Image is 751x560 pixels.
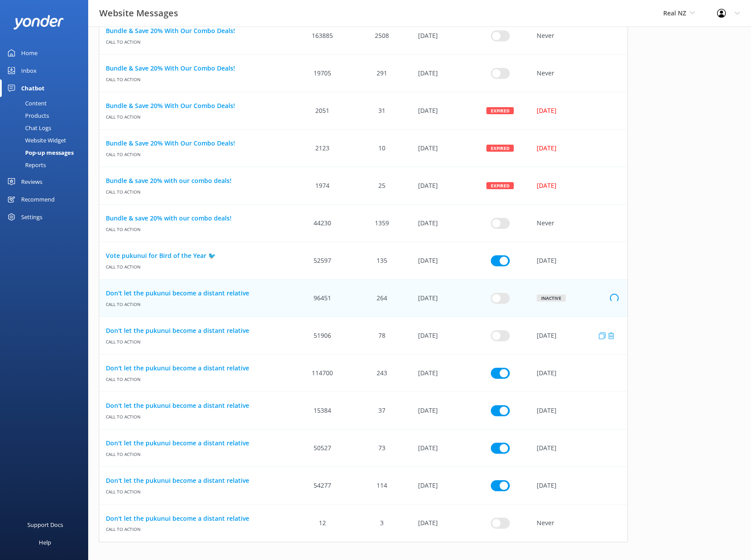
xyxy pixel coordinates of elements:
div: 114700 [293,355,352,392]
div: Never [530,504,628,542]
a: Chat Logs [5,122,88,134]
div: [DATE] [530,429,628,467]
div: 15 Sep 2025 [411,242,471,280]
div: 2123 [293,130,352,167]
div: Expired [486,182,514,189]
div: Inbox [21,62,37,79]
div: row [99,504,628,542]
div: 2051 [293,92,352,130]
div: 50527 [293,429,352,467]
span: Call to action [106,186,286,195]
div: row [99,467,628,504]
div: row [99,392,628,429]
div: 19705 [293,55,352,92]
a: Bundle & Save 20% With Our Combo Deals! [106,63,286,73]
div: row [99,242,628,280]
div: 14 Jul 2025 [411,280,471,317]
a: Don't let the pukunui become a distant relative [106,363,286,373]
div: row [99,130,628,167]
div: 10 Feb 2025 [411,167,471,205]
div: 73 [352,429,411,467]
div: 243 [352,355,411,392]
div: 37 [352,392,411,429]
a: Don't let the pukunui become a distant relative [106,476,286,485]
div: [DATE] [537,181,616,190]
span: Call to action [106,73,286,82]
a: Don't let the pukunui become a distant relative [106,401,286,411]
div: Inactive [537,295,566,302]
a: Content [5,97,88,109]
div: Settings [21,208,42,226]
div: 18 Aug 2025 [411,504,471,542]
div: Website Widget [5,134,66,146]
div: row [99,355,628,392]
a: Website Widget [5,134,88,146]
div: 78 [352,317,411,355]
div: Pop-up messages [5,146,74,159]
div: 52597 [293,242,352,280]
a: Bundle & Save 20% With Our Combo Deals! [106,26,286,36]
span: Call to action [106,523,286,533]
span: Real NZ [663,9,686,17]
div: [DATE] [530,317,628,355]
a: Don't let the pukunui become a distant relative [106,288,286,298]
div: Support Docs [27,516,63,534]
div: [DATE] [537,143,616,153]
div: 11 Feb 2025 [411,92,471,130]
a: Reports [5,159,88,171]
a: Don't let the pukunui become a distant relative [106,326,286,336]
div: Products [5,109,49,122]
a: Bundle & save 20% with our combo deals! [106,176,286,186]
div: [DATE] [530,355,628,392]
span: Call to action [106,336,286,345]
div: Never [530,205,628,242]
div: 14 Jul 2025 [411,317,471,355]
a: Vote pukunui for Bird of the Year 🐦 [106,251,286,261]
div: 51906 [293,317,352,355]
div: 15384 [293,392,352,429]
span: Call to action [106,36,286,45]
div: row [99,280,628,317]
div: Reviews [21,173,42,190]
a: Bundle & Save 20% With Our Combo Deals! [106,138,286,148]
div: row [99,17,628,55]
a: Bundle & save 20% with our combo deals! [106,213,286,223]
div: [DATE] [530,242,628,280]
div: 10 [352,130,411,167]
div: 14 Jul 2025 [411,17,471,55]
a: Don't let the pukunui become a distant relative [106,514,286,523]
div: 14 Jul 2025 [411,355,471,392]
div: 14 Jul 2025 [411,55,471,92]
div: row [99,92,628,130]
span: Call to action [106,373,286,382]
span: Call to action [106,111,286,120]
div: Content [5,97,47,109]
a: Don't let the pukunui become a distant relative [106,438,286,448]
div: 11 Feb 2025 [411,130,471,167]
div: 1359 [352,205,411,242]
span: Call to action [106,261,286,270]
span: Call to action [106,148,286,157]
div: 14 Jul 2025 [411,392,471,429]
div: [DATE] [537,106,616,116]
div: Expired [486,107,514,114]
div: [DATE] [530,392,628,429]
div: 3 [352,504,411,542]
div: 135 [352,242,411,280]
div: Recommend [21,190,55,208]
div: Never [530,55,628,92]
div: 96451 [293,280,352,317]
div: 264 [352,280,411,317]
div: 10 Sep 2025 [411,467,471,504]
div: 14 Jul 2025 [411,205,471,242]
div: 1974 [293,167,352,205]
span: Call to action [106,298,286,307]
div: [DATE] [530,467,628,504]
a: Bundle & Save 20% With Our Combo Deals! [106,101,286,111]
div: Chatbot [21,79,45,97]
div: row [99,429,628,467]
div: 31 [352,92,411,130]
div: 25 [352,167,411,205]
div: Chat Logs [5,122,51,134]
div: row [99,205,628,242]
